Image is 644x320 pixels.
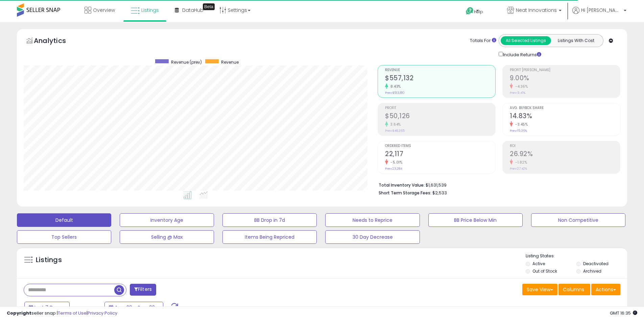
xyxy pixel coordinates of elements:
[388,160,402,165] small: -5.01%
[513,122,528,127] small: -3.45%
[120,230,214,244] button: Selling @ Max
[583,261,609,266] label: Deactivated
[466,7,474,15] i: Get Help
[222,213,317,227] button: BB Drop in 7d
[385,112,495,121] h2: $50,126
[34,36,79,47] h5: Analytics
[513,160,527,165] small: -1.82%
[222,230,317,244] button: Items Being Repriced
[572,7,626,22] a: Hi [PERSON_NAME]
[385,91,405,95] small: Prev: $513,810
[171,59,202,65] span: Revenue (prev)
[7,310,117,317] div: seller snap | |
[516,7,557,14] span: Neat Innovations
[510,68,620,72] span: Profit [PERSON_NAME]
[460,2,496,22] a: Help
[385,167,402,171] small: Prev: 23,284
[17,213,111,227] button: Default
[385,68,495,72] span: Revenue
[510,129,527,133] small: Prev: 15.36%
[36,255,62,265] h5: Listings
[7,310,31,316] strong: Copyright
[532,261,545,266] label: Active
[71,305,102,311] span: Compared to:
[513,84,528,89] small: -4.36%
[34,304,61,311] span: Last 7 Days
[558,284,590,295] button: Columns
[563,286,584,293] span: Columns
[385,144,495,148] span: Ordered Items
[115,304,155,311] span: Aug-28 - Sep-03
[532,268,557,274] label: Out of Stock
[379,180,615,189] li: $1,631,539
[104,302,163,313] button: Aug-28 - Sep-03
[130,284,156,296] button: Filters
[388,122,401,127] small: 3.64%
[325,230,420,244] button: 30 Day Decrease
[531,213,625,227] button: Non Competitive
[385,129,405,133] small: Prev: $48,365
[510,144,620,148] span: ROI
[583,268,601,274] label: Archived
[591,284,620,295] button: Actions
[385,106,495,110] span: Profit
[428,213,523,227] button: BB Price Below Min
[24,302,70,313] button: Last 7 Days
[58,310,87,316] a: Terms of Use
[388,84,401,89] small: 8.43%
[526,253,627,259] p: Listing States:
[510,112,620,121] h2: 14.83%
[88,310,117,316] a: Privacy Policy
[494,50,549,58] div: Include Returns
[510,74,620,83] h2: 9.00%
[470,38,496,44] div: Totals For
[510,91,525,95] small: Prev: 9.41%
[379,182,425,188] b: Total Inventory Value:
[17,230,111,244] button: Top Sellers
[379,190,431,196] b: Short Term Storage Fees:
[141,7,159,14] span: Listings
[93,7,115,14] span: Overview
[501,36,551,45] button: All Selected Listings
[120,213,214,227] button: Inventory Age
[325,213,420,227] button: Needs to Reprice
[551,36,601,45] button: Listings With Cost
[474,9,483,15] span: Help
[221,59,239,65] span: Revenue
[385,74,495,83] h2: $557,132
[522,284,557,295] button: Save View
[510,167,527,171] small: Prev: 27.42%
[203,3,215,10] div: Tooltip anchor
[432,190,447,196] span: $2,533
[510,106,620,110] span: Avg. Buybox Share
[182,7,204,14] span: DataHub
[510,150,620,159] h2: 26.92%
[385,150,495,159] h2: 22,117
[610,310,637,316] span: 2025-09-11 16:35 GMT
[581,7,622,14] span: Hi [PERSON_NAME]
